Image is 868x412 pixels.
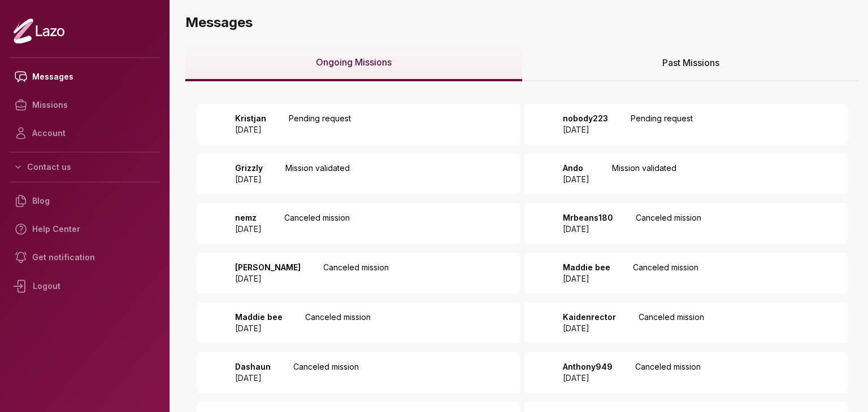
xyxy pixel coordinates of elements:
p: Canceled mission [305,312,371,334]
p: [PERSON_NAME] [235,262,301,273]
p: [DATE] [235,273,301,284]
p: Canceled mission [284,212,350,235]
p: Kristjan [235,113,266,124]
p: Maddie bee [563,262,610,273]
p: [DATE] [235,372,271,384]
a: Account [9,119,160,147]
p: [DATE] [235,223,262,235]
p: [DATE] [563,372,613,384]
a: Help Center [9,215,160,243]
h3: Messages [185,14,859,32]
p: Canceled mission [636,212,701,235]
p: nobody223 [563,113,608,124]
p: Mission validated [285,163,350,185]
a: Get notification [9,243,160,271]
p: Canceled mission [639,312,704,334]
p: [DATE] [235,174,263,185]
p: Canceled mission [633,262,698,284]
a: Blog [9,187,160,215]
p: Pending request [631,113,693,135]
button: Contact us [9,157,160,177]
p: [DATE] [563,124,608,135]
p: Canceled mission [635,361,701,384]
a: Messages [9,63,160,91]
p: Dashaun [235,361,271,372]
p: Kaidenrector [563,312,616,323]
p: Anthony949 [563,361,613,372]
p: [DATE] [563,223,613,235]
p: Maddie bee [235,312,283,323]
p: Canceled mission [323,262,389,284]
p: Canceled mission [293,361,359,384]
p: Ando [563,163,589,174]
p: Pending request [289,113,351,135]
p: nemz [235,212,262,223]
span: Past Missions [662,56,719,69]
p: [DATE] [563,323,616,334]
a: Missions [9,91,160,119]
p: Mission validated [612,163,676,185]
div: Logout [9,271,160,301]
p: [DATE] [235,323,283,334]
p: [DATE] [563,174,589,185]
p: Mrbeans180 [563,212,613,223]
span: Ongoing Missions [316,55,392,69]
p: [DATE] [563,273,610,284]
p: [DATE] [235,124,266,135]
p: Grizzly [235,163,263,174]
